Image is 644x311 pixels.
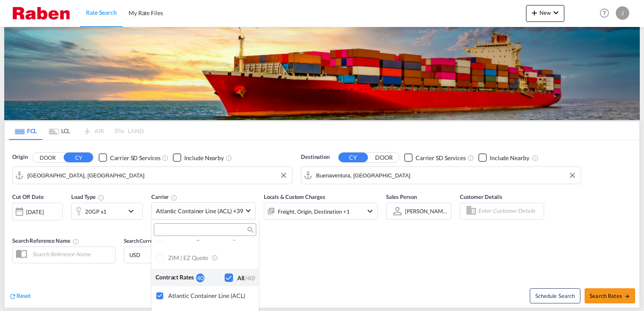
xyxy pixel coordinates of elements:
md-icon: s18 icon-information-outline [212,254,219,262]
div: 40 [196,273,204,282]
span: (40) [244,274,255,282]
div: Atlantic Container Line (ACL) [168,292,252,299]
div: Contract Rates [156,273,196,282]
md-icon: icon-magnify [247,227,253,233]
div: All [237,274,255,282]
div: ZIM | eZ Quote [168,254,252,262]
md-checkbox: Checkbox No Ink [225,273,255,282]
